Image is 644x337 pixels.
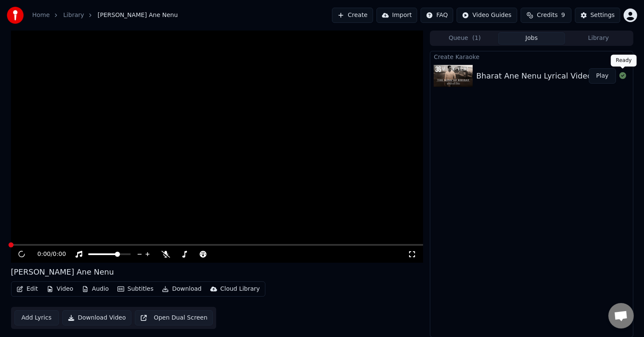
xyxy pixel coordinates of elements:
[430,51,633,62] div: Create Karaoke
[159,283,205,295] button: Download
[62,310,131,326] button: Download Video
[332,8,373,23] button: Create
[53,250,66,258] span: 0:00
[376,8,417,23] button: Import
[11,266,114,278] div: [PERSON_NAME] Ane Nenu
[37,250,50,258] span: 0:00
[37,250,58,258] div: /
[565,32,632,45] button: Library
[421,8,453,23] button: FAQ
[608,303,634,329] div: Open chat
[521,8,572,23] button: Credits9
[431,32,498,45] button: Queue
[32,11,50,20] a: Home
[537,11,558,20] span: Credits
[561,11,565,20] span: 9
[63,11,84,20] a: Library
[78,283,112,295] button: Audio
[32,11,178,20] nav: breadcrumb
[14,310,59,326] button: Add Lyrics
[589,68,616,84] button: Play
[457,8,517,23] button: Video Guides
[575,8,620,23] button: Settings
[611,55,637,67] div: Ready
[220,285,260,293] div: Cloud Library
[98,11,178,20] span: [PERSON_NAME] Ane Nenu
[7,7,24,24] img: youka
[135,310,213,326] button: Open Dual Screen
[591,11,615,20] div: Settings
[472,34,481,42] span: ( 1 )
[13,283,42,295] button: Edit
[498,32,565,45] button: Jobs
[43,283,77,295] button: Video
[114,283,157,295] button: Subtitles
